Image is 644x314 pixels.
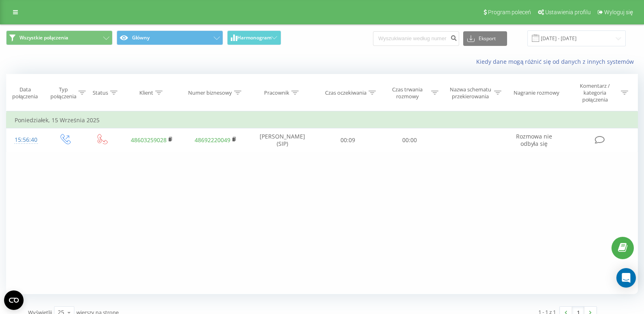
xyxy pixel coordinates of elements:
[476,58,638,65] a: Kiedy dane mogą różnić się od danych z innych systemów
[7,112,638,128] td: Poniedziałek, 15 Września 2025
[545,9,591,15] span: Ustawienia profilu
[514,89,559,96] div: Nagranie rozmowy
[449,86,492,100] div: Nazwa schematu przekierowania
[50,86,76,100] div: Typ połączenia
[386,86,429,100] div: Czas trwania rozmowy
[317,128,379,152] td: 00:09
[571,82,619,103] div: Komentarz / kategoria połączenia
[139,89,153,96] div: Klient
[264,89,289,96] div: Pracownik
[131,136,167,144] a: 48603259028
[188,89,232,96] div: Numer biznesowy
[616,268,636,288] div: Open Intercom Messenger
[373,31,459,46] input: Wyszukiwanie według numeru
[20,35,68,41] span: Wszystkie połączenia
[195,136,230,144] a: 48692220049
[237,35,271,41] span: Harmonogram
[7,86,43,100] div: Data połączenia
[117,30,223,45] button: Główny
[227,30,281,45] button: Harmonogram
[488,9,531,15] span: Program poleceń
[248,128,317,152] td: [PERSON_NAME] (SIP)
[379,128,440,152] td: 00:00
[516,132,552,147] span: Rozmowa nie odbyła się
[604,9,633,15] span: Wyloguj się
[325,89,366,96] div: Czas oczekiwania
[93,89,108,96] div: Status
[15,132,38,148] div: 15:56:40
[6,30,113,45] button: Wszystkie połączenia
[4,290,24,310] button: Open CMP widget
[463,31,507,46] button: Eksport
